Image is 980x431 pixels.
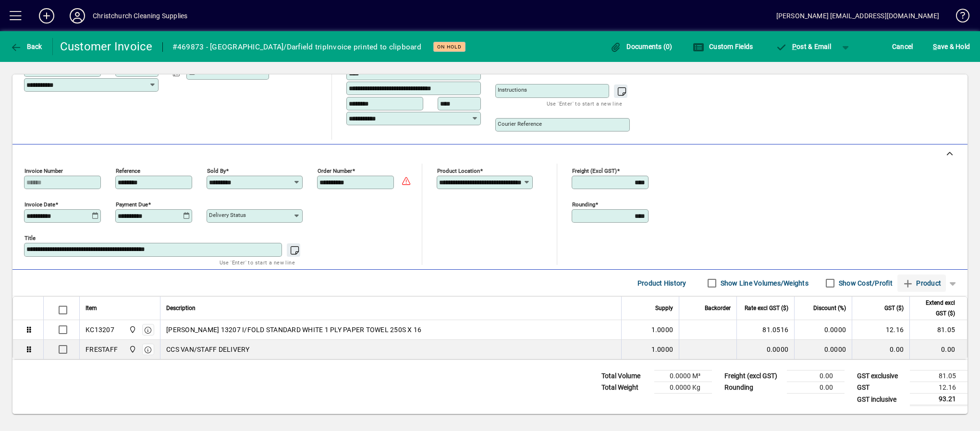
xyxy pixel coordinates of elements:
[655,303,673,313] span: Supply
[837,278,893,288] label: Show Cost/Profit
[637,275,686,291] span: Product History
[933,39,970,54] span: ave & Hold
[547,98,622,109] mat-hint: Use 'Enter' to start a new line
[24,235,36,241] mat-label: Title
[60,39,153,54] div: Customer Invoice
[8,38,45,55] button: Back
[318,168,352,174] mat-label: Order number
[126,344,137,355] span: Christchurch Cleaning Supplies Ltd
[31,7,62,24] button: Add
[93,8,187,24] div: Christchurch Cleaning Supplies
[852,394,910,406] td: GST inclusive
[62,7,93,24] button: Profile
[902,275,941,291] span: Product
[572,168,617,174] mat-label: Freight (excl GST)
[705,303,731,313] span: Backorder
[852,320,909,340] td: 12.16
[852,382,910,394] td: GST
[651,345,674,354] span: 1.0000
[909,340,967,359] td: 0.00
[651,325,674,335] span: 1.0000
[220,257,295,268] mat-hint: Use 'Enter' to start a new line
[498,120,542,127] mat-label: Courier Reference
[209,212,246,218] mat-label: Delivery status
[24,201,55,208] mat-label: Invoice date
[949,2,968,33] a: Knowledge Base
[690,38,756,55] button: Custom Fields
[897,275,946,292] button: Product
[933,43,937,50] span: S
[787,382,845,394] td: 0.00
[207,168,226,174] mat-label: Sold by
[890,38,916,55] button: Cancel
[126,324,137,335] span: Christchurch Cleaning Supplies Ltd
[608,38,675,55] button: Documents (0)
[910,382,968,394] td: 12.16
[931,38,972,55] button: Save & Hold
[775,43,831,50] span: ost & Email
[916,298,955,319] span: Extend excl GST ($)
[10,43,42,50] span: Back
[166,345,250,354] span: CCS VAN/STAFF DELIVERY
[634,275,690,292] button: Product History
[720,371,787,382] td: Freight (excl GST)
[172,39,421,55] div: #469873 - [GEOGRAPHIC_DATA]/Darfield tripInvoice printed to clipboard
[794,340,852,359] td: 0.0000
[719,278,808,288] label: Show Line Volumes/Weights
[771,38,836,55] button: Post & Email
[720,382,787,394] td: Rounding
[852,371,910,382] td: GST exclusive
[792,43,796,50] span: P
[24,168,63,174] mat-label: Invoice number
[743,325,788,335] div: 81.0516
[86,325,114,335] div: KC13207
[116,201,148,208] mat-label: Payment due
[166,325,421,335] span: [PERSON_NAME] 13207 I/FOLD STANDARD WHITE 1 PLY PAPER TOWEL 250S X 16
[86,303,97,313] span: Item
[910,371,968,382] td: 81.05
[572,201,595,208] mat-label: Rounding
[884,303,904,313] span: GST ($)
[743,345,788,354] div: 0.0000
[776,8,939,24] div: [PERSON_NAME] [EMAIL_ADDRESS][DOMAIN_NAME]
[437,44,462,50] span: On hold
[116,168,140,174] mat-label: Reference
[852,340,909,359] td: 0.00
[745,303,788,313] span: Rate excl GST ($)
[910,394,968,406] td: 93.21
[597,371,654,382] td: Total Volume
[654,382,712,394] td: 0.0000 Kg
[892,39,913,54] span: Cancel
[166,303,196,313] span: Description
[654,371,712,382] td: 0.0000 M³
[610,43,673,50] span: Documents (0)
[909,320,967,340] td: 81.05
[787,371,845,382] td: 0.00
[794,320,852,340] td: 0.0000
[86,345,118,354] div: FRESTAFF
[437,168,480,174] mat-label: Product location
[693,43,753,50] span: Custom Fields
[813,303,846,313] span: Discount (%)
[597,382,654,394] td: Total Weight
[498,86,527,93] mat-label: Instructions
